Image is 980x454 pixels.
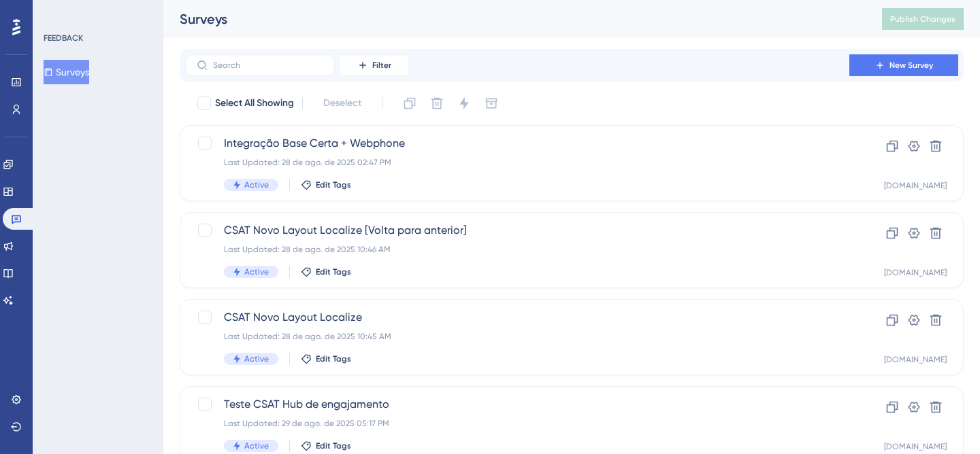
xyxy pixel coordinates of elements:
span: Select All Showing [215,95,294,111]
span: Edit Tags [316,266,351,277]
button: Filter [340,54,408,76]
span: CSAT Novo Layout Localize [224,309,811,326]
span: Active [244,179,269,190]
div: Surveys [180,10,848,29]
button: Edit Tags [301,353,351,364]
span: Active [244,440,269,451]
div: Last Updated: 28 de ago. de 2025 10:45 AM [224,331,811,342]
button: Edit Tags [301,440,351,451]
button: Edit Tags [301,179,351,190]
button: Deselect [311,91,374,116]
button: Edit Tags [301,266,351,277]
span: Edit Tags [316,353,351,364]
span: Active [244,266,269,277]
span: Teste CSAT Hub de engajamento [224,396,811,413]
span: Integração Base Certa + Webphone [224,135,811,152]
div: [DOMAIN_NAME] [884,180,947,191]
span: Active [244,353,269,364]
div: Last Updated: 28 de ago. de 2025 10:46 AM [224,244,811,255]
div: Last Updated: 28 de ago. de 2025 02:47 PM [224,157,811,168]
span: Edit Tags [316,440,351,451]
div: Last Updated: 29 de ago. de 2025 05:17 PM [224,418,811,429]
span: New Survey [889,60,933,71]
span: Filter [372,60,391,71]
button: New Survey [849,54,958,76]
button: Surveys [44,60,89,84]
span: Publish Changes [890,14,955,24]
input: Search [213,60,323,70]
div: [DOMAIN_NAME] [884,354,947,365]
button: Publish Changes [882,8,964,30]
div: FEEDBACK [44,33,83,43]
span: Deselect [323,95,361,111]
div: [DOMAIN_NAME] [884,267,947,278]
span: Edit Tags [316,179,351,190]
div: [DOMAIN_NAME] [884,441,947,452]
span: CSAT Novo Layout Localize [Volta para anterior] [224,222,811,239]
